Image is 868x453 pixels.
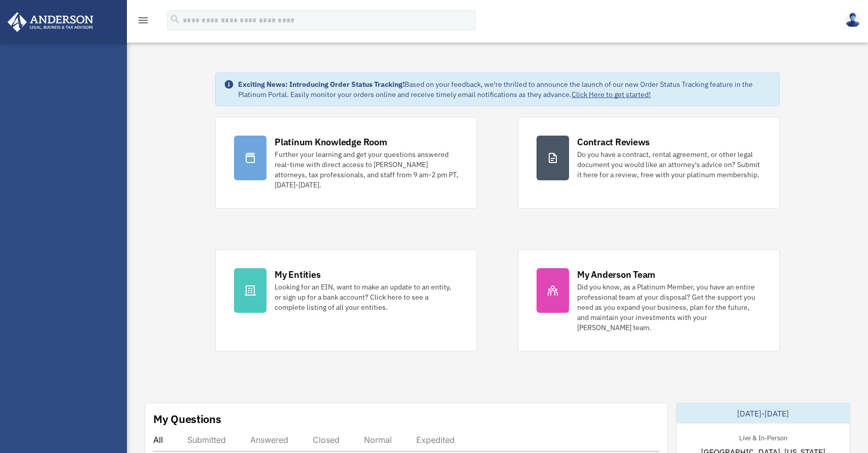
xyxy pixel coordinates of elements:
[577,268,655,281] div: My Anderson Team
[677,403,850,424] div: [DATE]-[DATE]
[577,149,761,180] div: Do you have a contract, rental agreement, or other legal document you would like an attorney's ad...
[845,13,860,27] img: User Pic
[275,136,387,148] div: Platinum Knowledge Room
[187,435,226,445] div: Submitted
[731,432,795,442] div: Live & In-Person
[153,435,163,445] div: All
[364,435,392,445] div: Normal
[416,435,455,445] div: Expedited
[275,149,458,190] div: Further your learning and get your questions answered real-time with direct access to [PERSON_NAM...
[313,435,340,445] div: Closed
[238,80,405,89] strong: Exciting News: Introducing Order Status Tracking!
[275,268,320,281] div: My Entities
[275,282,458,312] div: Looking for an EIN, want to make an update to an entity, or sign up for a bank account? Click her...
[572,90,651,99] a: Click Here to get started!
[238,79,771,100] div: Based on your feedback, we're thrilled to announce the launch of our new Order Status Tracking fe...
[250,435,288,445] div: Answered
[5,12,96,32] img: Anderson Advisors Platinum Portal
[215,249,477,351] a: My Entities Looking for an EIN, want to make an update to an entity, or sign up for a bank accoun...
[577,136,650,148] div: Contract Reviews
[137,14,149,26] i: menu
[153,411,221,427] div: My Questions
[518,249,780,351] a: My Anderson Team Did you know, as a Platinum Member, you have an entire professional team at your...
[518,117,780,209] a: Contract Reviews Do you have a contract, rental agreement, or other legal document you would like...
[215,117,477,209] a: Platinum Knowledge Room Further your learning and get your questions answered real-time with dire...
[137,18,149,26] a: menu
[577,282,761,333] div: Did you know, as a Platinum Member, you have an entire professional team at your disposal? Get th...
[170,14,181,25] i: search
